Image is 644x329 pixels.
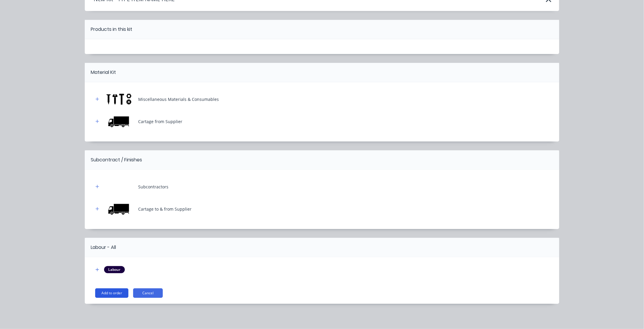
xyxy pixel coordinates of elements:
[138,206,192,212] div: Cartage to & from Supplier
[91,69,116,76] div: Material Kit
[91,26,132,33] div: Products in this kit
[91,156,142,163] div: Subcontract / Finishes
[104,113,134,130] img: Cartage from Supplier
[138,96,219,102] div: Miscellaneous Materials & Consumables
[91,244,116,251] div: Labour - All
[104,91,134,107] img: Miscellaneous Materials & Consumables
[133,288,163,298] button: Cancel
[138,118,182,125] div: Cartage from Supplier
[95,288,128,298] button: Add to order
[104,266,125,273] div: Labour
[104,201,134,217] img: Cartage to & from Supplier
[138,184,168,190] div: Subcontractors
